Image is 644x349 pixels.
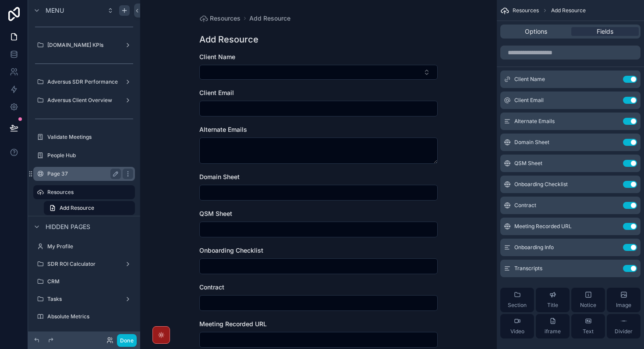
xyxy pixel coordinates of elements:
label: SDR ROI Calculator [47,261,121,268]
span: Add Resource [551,7,586,14]
span: Domain Sheet [514,139,549,146]
label: Page 37 [47,170,117,177]
label: CRM [47,278,133,285]
span: Resources [210,14,241,23]
a: People Hub [33,148,135,162]
button: Text [571,314,605,338]
span: QSM Sheet [514,160,542,167]
a: SDR ROI Calculator [33,257,135,271]
a: Absolute Metrics [33,310,135,324]
span: Client Name [514,76,545,83]
a: My Profile [33,240,135,254]
a: Page 37 [33,167,135,181]
button: Divider [607,314,640,338]
span: Client Email [514,97,544,104]
span: Client Email [199,89,234,96]
span: Alternate Emails [514,118,555,125]
span: Section [508,302,527,309]
span: Transcripts [514,265,542,272]
a: Add Resource [249,14,290,23]
span: QSM Sheet [199,210,232,217]
span: Title [547,302,558,309]
span: Domain Sheet [199,173,240,180]
span: Add Resource [60,204,94,212]
label: People Hub [47,152,133,159]
span: Resources [513,7,539,14]
a: Adversus Client Overview [33,93,135,107]
span: Image [616,302,631,309]
span: Alternate Emails [199,126,247,133]
button: Select Button [199,65,438,80]
span: Divider [615,328,633,335]
a: Tasks [33,292,135,306]
span: Contract [514,202,536,209]
label: Resources [47,189,130,196]
label: My Profile [47,243,133,250]
label: Adversus SDR Performance [47,78,121,85]
span: Hidden pages [46,222,90,231]
a: CRM [33,275,135,289]
span: Text [583,328,594,335]
button: Video [500,314,534,338]
button: Image [607,288,640,312]
a: [DOMAIN_NAME] KPIs [33,38,135,52]
a: Validate Meetings [33,130,135,144]
button: Title [536,288,570,312]
label: Absolute Metrics [47,313,133,320]
button: Notice [571,288,605,312]
span: Onboarding Checklist [199,247,263,254]
span: Client Name [199,53,235,60]
span: Onboarding Info [514,244,554,251]
a: Resources [199,14,241,23]
h1: Add Resource [199,33,258,46]
span: Meeting Recorded URL [514,223,572,230]
span: Options [525,27,547,36]
span: Contract [199,283,224,291]
label: Adversus Client Overview [47,97,121,104]
span: Menu [46,6,64,15]
span: Video [510,328,524,335]
label: Tasks [47,296,121,303]
label: Validate Meetings [47,134,133,141]
button: Done [117,334,137,347]
span: Onboarding Checklist [514,181,568,188]
span: iframe [545,328,561,335]
span: Fields [597,27,613,36]
a: Add Resource [44,201,135,215]
a: Resources [33,185,135,199]
span: Meeting Recorded URL [199,320,267,328]
button: Section [500,288,534,312]
button: iframe [536,314,570,338]
label: [DOMAIN_NAME] KPIs [47,42,121,49]
span: Notice [580,302,596,309]
a: Adversus SDR Performance [33,75,135,89]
